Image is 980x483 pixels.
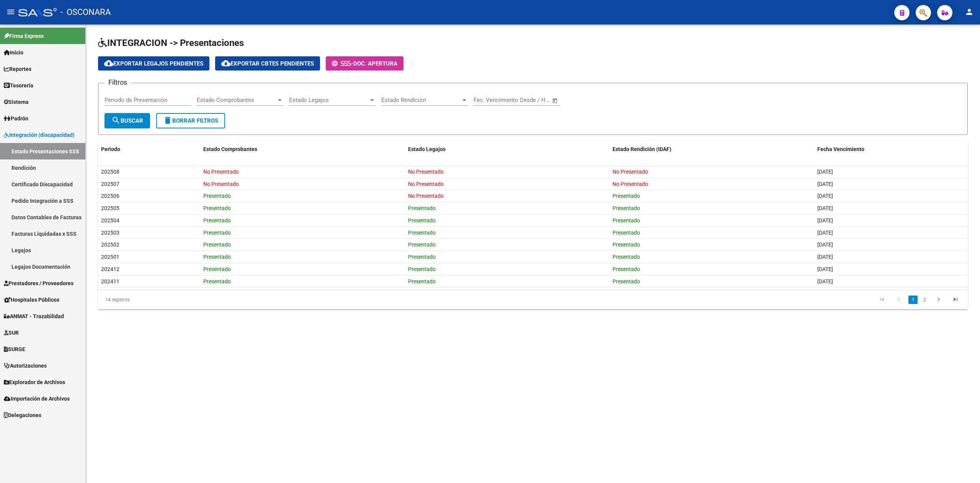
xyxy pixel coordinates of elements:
[289,97,369,103] span: Estado Legajos
[817,242,833,248] span: [DATE]
[875,296,889,304] a: go to first page
[4,394,70,403] span: Importación de Archivos
[892,296,906,304] a: go to previous page
[101,217,119,223] span: 202504
[101,230,119,236] span: 202503
[612,193,640,199] span: Presentado
[101,146,120,152] span: Periodo
[60,4,111,21] span: - OSCONARA
[4,411,41,419] span: Delegaciones
[104,59,113,68] mat-icon: cloud_download
[4,131,75,139] span: Integración (discapacidad)
[612,205,640,211] span: Presentado
[408,254,436,260] span: Presentado
[105,77,131,88] h3: Filtros
[948,296,963,304] a: go to last page
[612,266,640,272] span: Presentado
[817,205,833,211] span: [DATE]
[408,181,444,187] span: No Presentado
[203,217,231,223] span: Presentado
[98,38,244,48] span: INTEGRACION -> Presentaciones
[612,278,640,284] span: Presentado
[4,296,59,304] span: Hospitales Públicos
[920,296,929,304] a: 2
[156,113,225,128] button: Borrar Filtros
[332,60,353,67] span: -
[919,293,930,306] li: page 2
[197,97,276,103] span: Estado Comprobantes
[4,32,44,40] span: Firma Express
[221,59,230,68] mat-icon: cloud_download
[4,312,64,320] span: ANMAT - Trazabilidad
[408,217,436,223] span: Presentado
[612,146,671,152] span: Estado Rendición (IDAF)
[221,60,314,67] span: Exportar Cbtes Pendientes
[612,230,640,236] span: Presentado
[408,230,436,236] span: Presentado
[203,181,239,187] span: No Presentado
[814,141,968,158] datatable-header-cell: Fecha Vencimiento
[817,266,833,272] span: [DATE]
[551,96,560,105] button: Open calendar
[98,141,200,158] datatable-header-cell: Periodo
[408,242,436,248] span: Presentado
[203,278,231,284] span: Presentado
[408,266,436,272] span: Presentado
[104,60,203,67] span: Exportar Legajos Pendientes
[4,114,28,123] span: Padrón
[203,169,239,175] span: No Presentado
[817,230,833,236] span: [DATE]
[612,169,648,175] span: No Presentado
[111,116,121,125] mat-icon: search
[408,169,444,175] span: No Presentado
[203,266,231,272] span: Presentado
[817,181,833,187] span: [DATE]
[405,141,610,158] datatable-header-cell: Estado Legajos
[474,97,505,103] input: Fecha inicio
[408,205,436,211] span: Presentado
[4,378,65,386] span: Explorador de Archivos
[6,7,15,16] mat-icon: menu
[817,146,864,152] span: Fecha Vencimiento
[101,266,119,272] span: 202412
[931,296,946,304] a: go to next page
[203,146,257,152] span: Estado Comprobantes
[908,296,918,304] a: 1
[965,7,974,16] mat-icon: person
[817,254,833,260] span: [DATE]
[4,48,23,57] span: Inicio
[105,113,150,128] button: Buscar
[408,278,436,284] span: Presentado
[408,146,446,152] span: Estado Legajos
[101,181,119,187] span: 202507
[101,193,119,199] span: 202506
[203,230,231,236] span: Presentado
[215,56,320,71] button: Exportar Cbtes Pendientes
[817,217,833,223] span: [DATE]
[817,278,833,284] span: [DATE]
[111,117,143,124] span: Buscar
[4,345,25,353] span: SURGE
[817,169,833,175] span: [DATE]
[203,254,231,260] span: Presentado
[612,181,648,187] span: No Presentado
[101,278,119,284] span: 202411
[203,205,231,211] span: Presentado
[609,141,814,158] datatable-header-cell: Estado Rendición (IDAF)
[4,81,33,90] span: Tesorería
[4,98,29,106] span: Sistema
[101,242,119,248] span: 202502
[163,116,172,125] mat-icon: delete
[203,193,231,199] span: Presentado
[4,279,73,287] span: Prestadores / Proveedores
[817,193,833,199] span: [DATE]
[4,65,31,73] span: Reportes
[203,242,231,248] span: Presentado
[511,97,549,103] input: Fecha fin
[98,290,271,309] div: 14 registros
[612,254,640,260] span: Presentado
[408,193,444,199] span: No Presentado
[4,329,19,337] span: SUR
[954,457,972,475] iframe: Intercom live chat
[98,56,209,71] button: Exportar Legajos Pendientes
